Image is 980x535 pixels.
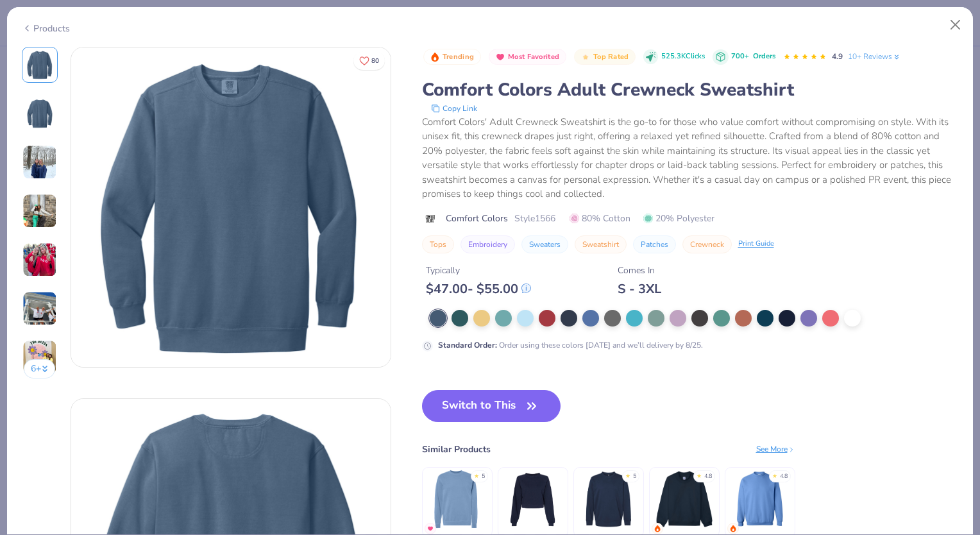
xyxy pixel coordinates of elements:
[422,214,439,224] img: brand logo
[427,102,481,115] button: copy to clipboard
[24,359,55,378] button: 6+
[22,22,70,35] div: Products
[575,235,627,253] button: Sweatshirt
[22,145,57,180] img: User generated content
[574,49,636,65] button: Badge Button
[443,53,474,60] span: Trending
[729,525,737,532] img: trending.gif
[22,340,57,375] img: User generated content
[783,47,827,67] div: 4.9 Stars
[514,212,555,225] span: Style 1566
[423,49,481,65] button: Badge Button
[780,472,788,481] div: 4.8
[832,51,843,62] span: 4.9
[422,235,454,253] button: Tops
[580,52,591,62] img: Top Rated sort
[618,281,661,297] div: S - 3XL
[578,469,639,530] img: Adidas Fleece Crewneck Sweatshirt
[427,525,434,532] img: MostFav.gif
[633,472,636,481] div: 5
[438,340,497,350] strong: Standard Order :
[943,13,968,37] button: Close
[22,194,57,228] img: User generated content
[729,469,790,530] img: Gildan Adult Heavy Blend Adult 8 Oz. 50/50 Fleece Crew
[422,115,959,201] div: Comfort Colors' Adult Crewneck Sweatshirt is the go-to for those who value comfort without compro...
[738,239,774,250] div: Print Guide
[643,212,714,225] span: 20% Polyester
[371,58,379,64] span: 80
[508,53,559,60] span: Most Favorited
[482,472,485,481] div: 5
[772,472,777,477] div: ★
[625,472,630,477] div: ★
[661,51,705,62] span: 525.3K Clicks
[848,51,901,62] a: 10+ Reviews
[22,242,57,277] img: User generated content
[697,472,702,477] div: ★
[446,212,508,225] span: Comfort Colors
[422,78,959,102] div: Comfort Colors Adult Crewneck Sweatshirt
[731,51,775,62] div: 700+
[71,47,391,367] img: Front
[430,52,440,62] img: Trending sort
[753,51,775,61] span: Orders
[570,212,630,225] span: 80% Cotton
[593,53,629,60] span: Top Rated
[756,443,795,455] div: See More
[427,469,487,530] img: Independent Trading Co. Heavyweight Pigment-Dyed Sweatshirt
[618,264,661,277] div: Comes In
[495,52,505,62] img: Most Favorited sort
[422,443,491,456] div: Similar Products
[353,51,385,70] button: Like
[682,235,732,253] button: Crewneck
[22,291,57,326] img: User generated content
[654,525,661,532] img: trending.gif
[654,469,714,530] img: Fresh Prints Denver Mock Neck Heavyweight Sweatshirt
[426,264,531,277] div: Typically
[24,49,55,80] img: Front
[633,235,676,253] button: Patches
[502,469,563,530] img: Bella + Canvas Women's Raglan Pullover Fleece
[704,472,712,481] div: 4.8
[438,339,703,351] div: Order using these colors [DATE] and we’ll delivery by 8/25.
[460,235,515,253] button: Embroidery
[521,235,568,253] button: Sweaters
[426,281,531,297] div: $ 47.00 - $ 55.00
[24,98,55,129] img: Back
[422,390,561,422] button: Switch to This
[474,472,479,477] div: ★
[489,49,566,65] button: Badge Button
